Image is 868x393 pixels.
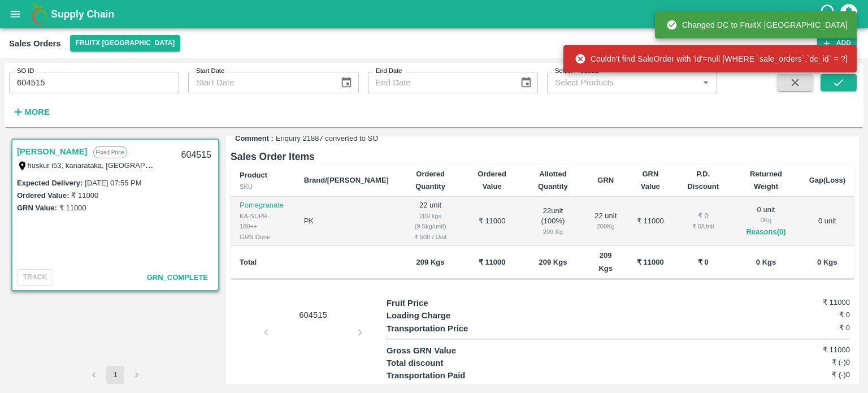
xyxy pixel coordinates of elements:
[741,215,791,225] div: 0 Kg
[59,204,86,212] label: ₹ 11000
[28,161,558,170] label: huskur i53, kanarataka, [GEOGRAPHIC_DATA], [GEOGRAPHIC_DATA] ([GEOGRAPHIC_DATA]) Urban, [GEOGRAPH...
[772,357,850,368] h6: ₹ (-)0
[817,258,837,266] b: 0 Kgs
[478,170,506,191] b: Ordered Value
[641,170,660,191] b: GRN Value
[17,67,34,76] label: SO ID
[683,211,723,222] div: ₹ 0
[772,297,850,308] h6: ₹ 11000
[772,322,850,334] h6: ₹ 0
[387,357,502,369] p: Total discount
[627,197,675,246] td: ₹ 11000
[772,309,850,321] h6: ₹ 0
[575,49,848,69] div: Couldn't find SaleOrder with 'id'=null [WHERE `sale_orders`.`dc_id` = ?]
[106,366,124,384] button: page 1
[530,227,576,237] div: 209 Kg
[687,170,719,191] b: P.D. Discount
[772,344,850,356] h6: ₹ 11000
[398,197,463,246] td: 22 unit
[538,170,568,191] b: Allotted Quantity
[555,67,599,76] label: Select Products
[368,72,511,93] input: End Date
[17,204,57,212] label: GRN Value:
[240,182,286,192] div: SKU
[637,258,664,266] b: ₹ 11000
[741,226,791,239] button: Reasons(0)
[24,107,50,116] strong: More
[147,273,208,282] span: GRN_Complete
[463,197,521,246] td: ₹ 11000
[387,309,502,322] p: Loading Charge
[83,366,147,384] nav: pagination navigation
[416,258,445,266] b: 209 Kgs
[530,206,576,237] div: 22 unit ( 100 %)
[196,67,224,76] label: Start Date
[387,344,502,357] p: Gross GRN Value
[9,102,53,122] button: More
[698,258,709,266] b: ₹ 0
[750,170,782,191] b: Returned Weight
[71,191,98,200] label: ₹ 11000
[407,232,454,242] div: ₹ 500 / Unit
[809,176,845,184] b: Gap(Loss)
[93,146,127,158] p: Fixed Price
[240,200,286,211] p: Pomegranate
[276,133,378,144] span: Enquiry 21887 converted to SO
[240,171,267,179] b: Product
[9,72,179,93] input: Enter SO ID
[295,197,398,246] td: PK
[175,142,218,169] div: 604515
[598,251,613,272] b: 209 Kgs
[539,258,567,266] b: 209 Kgs
[800,197,854,246] td: 0 unit
[240,258,257,266] b: Total
[70,35,181,51] button: Select DC
[28,3,51,25] img: logo
[387,297,502,309] p: Fruit Price
[407,211,454,232] div: 209 kgs (9.5kg/unit)
[772,369,850,381] h6: ₹ (-)0
[594,211,618,232] div: 22 unit
[17,179,83,187] label: Expected Delivery :
[756,258,776,266] b: 0 Kgs
[597,176,614,184] b: GRN
[698,75,713,90] button: Open
[479,258,506,266] b: ₹ 11000
[387,322,502,335] p: Transportation Price
[741,205,791,239] div: 0 unit
[839,2,859,26] div: account of current user
[376,67,402,76] label: End Date
[51,8,114,20] b: Supply Chain
[85,179,141,187] label: [DATE] 07:55 PM
[240,211,286,232] div: KA-SUPR-180++
[550,75,695,90] input: Select Products
[387,369,502,382] p: Transportation Paid
[51,6,819,22] a: Supply Chain
[594,221,618,231] div: 209 Kg
[9,36,61,51] div: Sales Orders
[666,15,848,35] div: Changed DC to FruitX [GEOGRAPHIC_DATA]
[2,1,28,27] button: open drawer
[231,149,854,165] h6: Sales Order Items
[515,72,537,93] button: Choose date
[235,133,274,144] label: Comment :
[240,232,286,242] div: GRN Done
[271,309,355,321] p: 604515
[683,221,723,231] div: ₹ 0 / Unit
[336,72,357,93] button: Choose date
[17,191,69,200] label: Ordered Value:
[188,72,331,93] input: Start Date
[819,4,839,24] div: customer-support
[17,144,88,159] a: [PERSON_NAME]
[415,170,445,191] b: Ordered Quantity
[304,176,389,184] b: Brand/[PERSON_NAME]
